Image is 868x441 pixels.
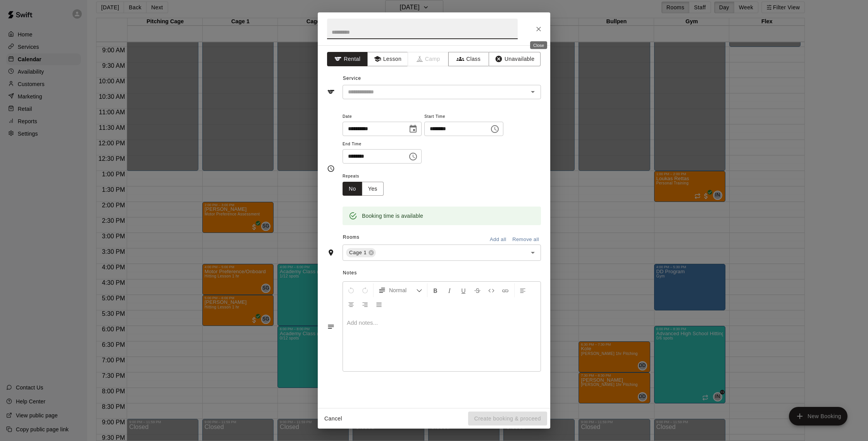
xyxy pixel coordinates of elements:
span: Start Time [424,112,503,122]
button: Format Underline [457,283,470,297]
button: Insert Link [499,283,512,297]
span: Cage 1 [346,249,370,257]
svg: Rooms [327,249,335,257]
button: Center Align [344,297,358,311]
button: Unavailable [489,52,541,66]
span: Normal [389,286,416,294]
svg: Timing [327,165,335,172]
button: Right Align [358,297,372,311]
button: Format Strikethrough [471,283,484,297]
button: Insert Code [485,283,498,297]
div: Close [530,41,547,49]
span: Service [343,76,361,81]
button: Rental [327,52,368,66]
button: Format Italics [443,283,456,297]
button: Close [532,22,546,36]
span: End Time [343,139,422,150]
button: Choose date, selected date is Aug 18, 2025 [405,121,421,137]
button: Remove all [510,234,541,246]
button: Left Align [516,283,529,297]
button: Open [527,247,538,258]
button: Undo [344,283,358,297]
div: outlined button group [343,182,384,196]
button: Class [448,52,489,66]
button: Formatting Options [375,283,425,297]
button: Cancel [321,412,346,426]
span: Notes [343,267,541,279]
button: Choose time, selected time is 7:00 PM [405,149,421,164]
span: Camps can only be created in the Services page [408,52,449,66]
div: Booking time is available [362,209,423,223]
button: Justify Align [372,297,386,311]
span: Repeats [343,171,390,182]
svg: Service [327,88,335,96]
button: Lesson [367,52,408,66]
button: Open [527,86,538,97]
button: No [343,182,362,196]
button: Yes [362,182,384,196]
button: Add all [486,234,510,246]
button: Choose time, selected time is 6:00 PM [487,121,503,137]
svg: Notes [327,323,335,331]
div: Cage 1 [346,248,376,257]
button: Redo [358,283,372,297]
button: Format Bold [429,283,442,297]
span: Date [343,112,422,122]
span: Rooms [343,234,360,240]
